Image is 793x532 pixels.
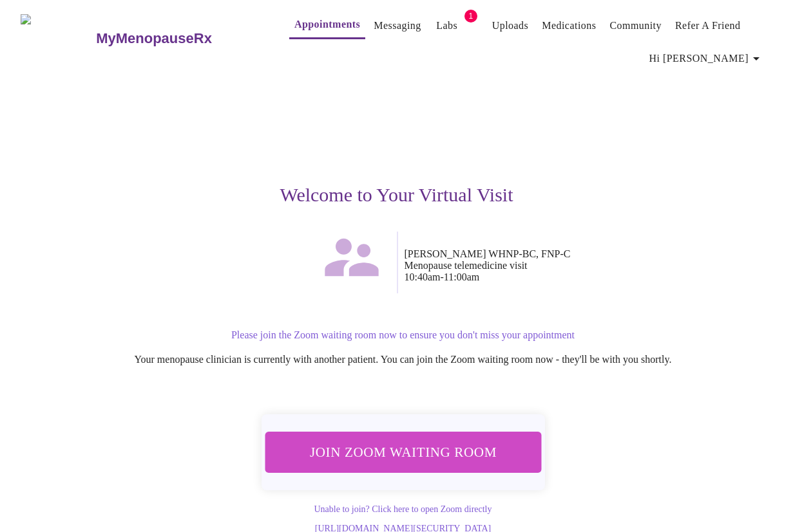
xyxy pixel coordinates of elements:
p: Please join the Zoom waiting room now to ensure you don't miss your appointment [33,329,772,341]
button: Join Zoom Waiting Room [265,432,542,472]
h3: Welcome to Your Virtual Visit [21,184,772,206]
span: 1 [464,10,477,23]
a: Appointments [294,15,360,33]
span: Hi [PERSON_NAME] [649,50,764,68]
a: Messaging [374,17,421,35]
button: Community [604,13,667,39]
h3: MyMenopauseRx [96,30,212,47]
a: Community [609,17,662,35]
button: Appointments [289,12,365,39]
button: Medications [537,13,601,39]
a: Refer a Friend [675,17,741,35]
button: Messaging [368,13,426,39]
button: Hi [PERSON_NAME] [644,46,769,71]
button: Refer a Friend [670,13,746,39]
a: Labs [436,17,457,35]
button: Labs [426,13,468,39]
img: MyMenopauseRx Logo [21,14,95,62]
p: [PERSON_NAME] WHNP-BC, FNP-C Menopause telemedicine visit 10:40am - 11:00am [405,248,773,283]
a: MyMenopauseRx [95,16,263,61]
button: Uploads [487,13,534,39]
a: Unable to join? Click here to open Zoom directly [314,504,492,514]
span: Join Zoom Waiting Room [282,440,524,464]
a: Medications [542,17,596,35]
a: Uploads [492,17,529,35]
p: Your menopause clinician is currently with another patient. You can join the Zoom waiting room no... [33,354,772,365]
